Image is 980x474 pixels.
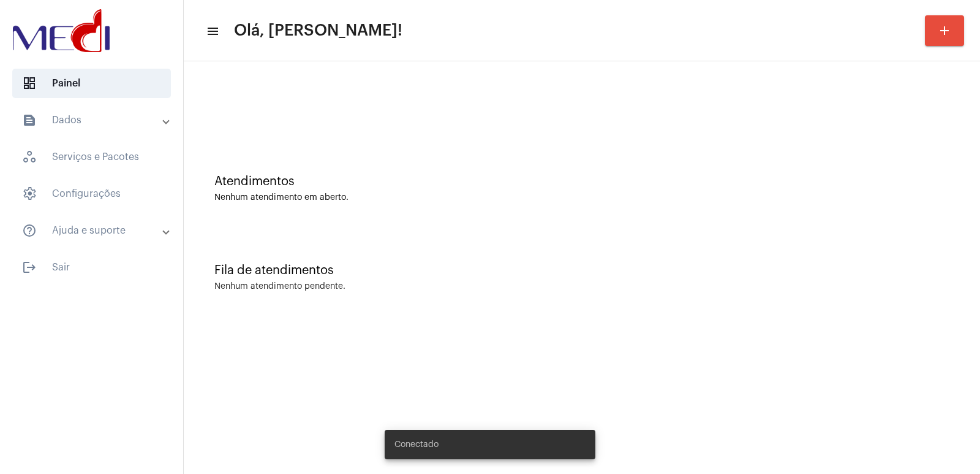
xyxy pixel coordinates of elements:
[22,113,37,128] mat-icon: sidenav icon
[234,21,402,40] span: Olá, [PERSON_NAME]!
[7,105,183,135] mat-expansion-panel-header: sidenav iconDados
[22,260,37,275] mat-icon: sidenav icon
[10,6,113,55] img: d3a1b5fa-500b-b90f-5a1c-719c20e9830b.png
[214,282,345,291] div: Nenhum atendimento pendente.
[206,24,218,39] mat-icon: sidenav icon
[937,23,952,38] mat-icon: add
[394,438,439,451] span: Conectado
[22,223,37,238] mat-icon: sidenav icon
[12,142,171,172] span: Serviços e Pacotes
[214,264,949,277] div: Fila de atendimentos
[22,76,37,91] span: sidenav icon
[12,253,171,282] span: Sair
[22,150,37,164] span: sidenav icon
[214,175,949,188] div: Atendimentos
[214,193,949,202] div: Nenhum atendimento em aberto.
[7,216,183,245] mat-expansion-panel-header: sidenav iconAjuda e suporte
[22,113,164,128] mat-panel-title: Dados
[12,69,171,98] span: Painel
[12,179,171,208] span: Configurações
[22,186,37,201] span: sidenav icon
[22,223,164,238] mat-panel-title: Ajuda e suporte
